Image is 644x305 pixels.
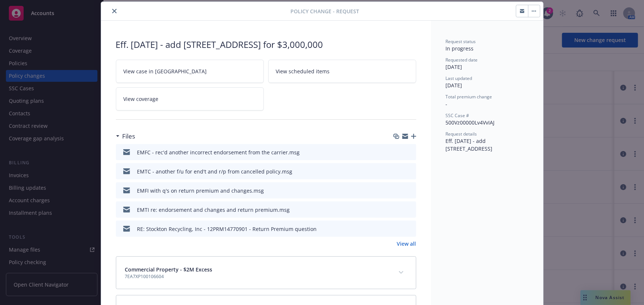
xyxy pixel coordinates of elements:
span: Last updated [446,75,472,81]
span: Total premium change [446,94,492,100]
a: View scheduled items [268,60,416,83]
button: preview file [407,148,413,156]
div: EMTC - another f/u for end't and r/p from cancelled policy.msg [137,168,293,175]
h3: Files [123,132,135,141]
span: Commercial Property - $2M Excess [125,266,213,273]
a: View coverage [116,87,264,111]
button: preview file [407,225,413,233]
button: download file [395,168,401,175]
div: RE: Stockton Recycling, Inc - 12PRM14770901 - Return Premium question [137,225,317,233]
div: EMFI with q's on return premium and changes.msg [137,187,264,194]
div: Commercial Property - $2M Excess7EA7XP100106604expand content [116,257,416,289]
span: View scheduled items [276,67,330,75]
button: close [110,7,119,15]
span: In progress [446,45,474,52]
button: download file [395,206,401,214]
a: View case in [GEOGRAPHIC_DATA] [116,60,264,83]
span: 7EA7XP100106604 [125,273,213,280]
button: expand content [395,267,407,278]
span: SSC Case # [446,112,469,119]
button: preview file [407,206,413,214]
span: Request status [446,38,476,45]
span: Eff. [DATE] - add [STREET_ADDRESS] [446,137,493,152]
button: preview file [407,168,413,175]
span: View coverage [124,95,159,103]
button: preview file [407,187,413,194]
span: Policy change - Request [291,7,359,15]
span: - [446,101,448,108]
span: [DATE] [446,63,462,70]
button: download file [395,225,401,233]
button: download file [395,187,401,194]
div: Files [116,132,135,141]
div: EMFC - rec'd another incorrect endorsement from the carrier.msg [137,148,300,156]
div: Eff. [DATE] - add [STREET_ADDRESS] for $3,000,000 [116,38,416,51]
a: View all [397,240,416,248]
span: 500Vz00000Lv4VvIAJ [446,119,495,126]
span: View case in [GEOGRAPHIC_DATA] [124,67,207,75]
button: download file [395,148,401,156]
span: [DATE] [446,82,462,89]
div: EMTI re: endorsement and changes and return premium.msg [137,206,290,214]
span: Request details [446,131,477,137]
span: Requested date [446,57,478,63]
